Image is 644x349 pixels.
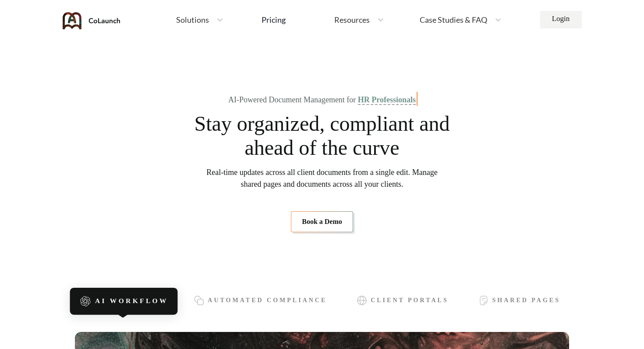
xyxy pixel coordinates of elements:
[80,296,91,307] img: icon
[540,11,582,28] a: Login
[334,16,370,24] span: Resources
[492,297,560,304] span: Shared Pages
[358,95,416,105] span: HR Professionals
[291,211,353,232] a: Book a Demo
[420,16,487,24] span: Case Studies & FAQ
[194,112,450,160] span: Stay organized, compliant and ahead of the curve
[176,16,209,24] span: Solutions
[371,297,449,304] span: Client Portals
[262,16,286,24] div: Pricing
[357,295,367,306] img: icon
[206,167,438,190] span: Real-time updates across all client documents from a single edit. Manage shared pages and documen...
[63,12,120,29] img: coLaunch
[478,295,489,306] img: icon
[262,12,286,28] a: Pricing
[194,295,204,306] img: icon
[208,297,327,304] span: Automated Compliance
[228,95,416,105] div: AI-Powered Document Management for
[95,297,168,305] span: AI Workflow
